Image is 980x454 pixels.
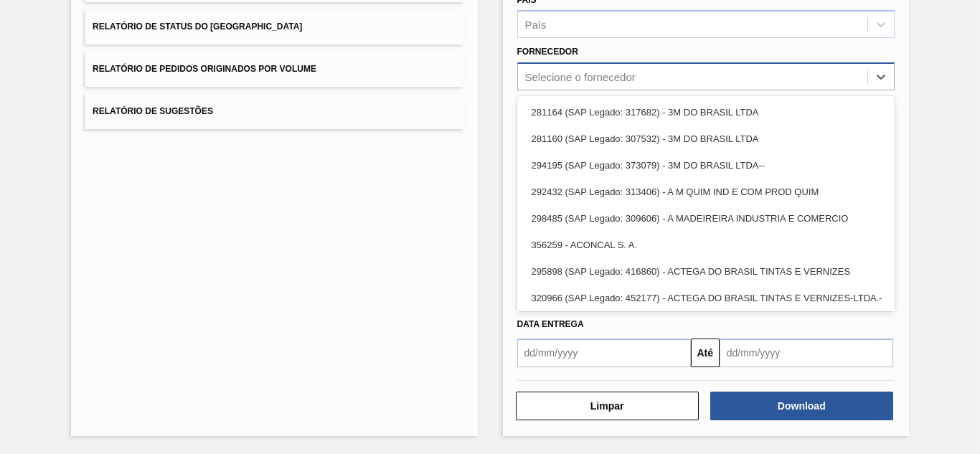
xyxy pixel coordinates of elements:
[517,152,895,179] div: 294195 (SAP Legado: 373079) - 3M DO BRASIL LTDA--
[517,99,895,126] div: 281164 (SAP Legado: 317682) - 3M DO BRASIL LTDA
[517,126,895,152] div: 281160 (SAP Legado: 307532) - 3M DO BRASIL LTDA
[517,258,895,285] div: 295898 (SAP Legado: 416860) - ACTEGA DO BRASIL TINTAS E VERNIZES
[517,232,895,258] div: 356259 - ACONCAL S. A.
[525,71,636,83] div: Selecione o fornecedor
[93,22,302,32] span: Relatório de Status do [GEOGRAPHIC_DATA]
[517,319,584,329] span: Data entrega
[93,106,213,116] span: Relatório de Sugestões
[691,339,720,367] button: Até
[517,339,691,367] input: dd/mm/yyyy
[710,392,893,420] button: Download
[517,179,895,205] div: 292432 (SAP Legado: 313406) - A M QUIM IND E COM PROD QUIM
[517,47,578,57] label: Fornecedor
[516,392,699,420] button: Limpar
[85,52,463,87] button: Relatório de Pedidos Originados por Volume
[517,285,895,311] div: 320966 (SAP Legado: 452177) - ACTEGA DO BRASIL TINTAS E VERNIZES-LTDA.-
[517,205,895,232] div: 298485 (SAP Legado: 309606) - A MADEIREIRA INDUSTRIA E COMERCIO
[93,64,316,74] span: Relatório de Pedidos Originados por Volume
[85,9,463,44] button: Relatório de Status do [GEOGRAPHIC_DATA]
[525,19,547,31] div: País
[720,339,893,367] input: dd/mm/yyyy
[85,94,463,129] button: Relatório de Sugestões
